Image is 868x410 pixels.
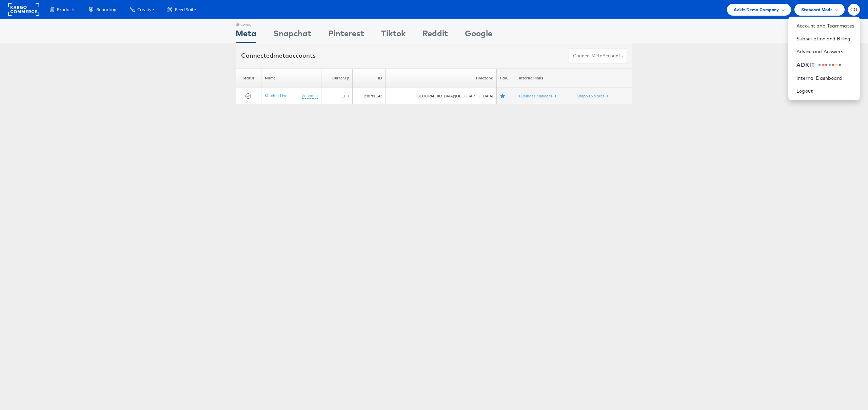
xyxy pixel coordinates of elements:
[734,6,779,13] span: Adkit Demo Company
[850,7,858,12] span: CG
[801,6,833,13] span: Standard Mode
[265,93,288,98] a: Stitcher Live
[273,52,289,59] span: meta
[236,27,256,43] div: Meta
[352,88,386,104] td: 238786143
[796,61,854,69] a: ADKIT
[321,88,352,104] td: EUR
[273,27,311,43] div: Snapchat
[796,88,854,94] a: Logout
[137,6,154,13] span: Creative
[796,48,854,55] a: Advice and Answers
[321,69,352,88] th: Currency
[591,53,603,59] span: meta
[381,27,406,43] div: Tiktok
[577,93,608,98] a: Graph Explorer
[386,88,497,104] td: [GEOGRAPHIC_DATA]/[GEOGRAPHIC_DATA]
[422,27,448,43] div: Reddit
[241,51,316,60] div: Connected accounts
[302,93,318,99] a: (rename)
[386,69,497,88] th: Timezone
[261,69,321,88] th: Name
[175,6,196,13] span: Feed Suite
[796,35,854,42] a: Subscription and Billing
[796,61,815,69] div: ADKIT
[328,27,364,43] div: Pinterest
[236,69,261,88] th: Status
[796,75,854,81] a: Internal Dashboard
[57,6,75,13] span: Products
[796,22,854,29] a: Account and Teammates
[236,19,256,27] div: Showing
[569,48,627,63] button: ConnectmetaAccounts
[465,27,492,43] div: Google
[352,69,386,88] th: ID
[96,6,116,13] span: Reporting
[519,93,556,98] a: Business Manager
